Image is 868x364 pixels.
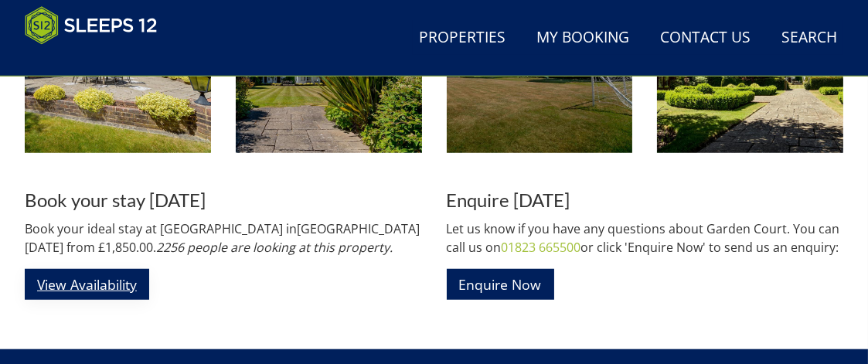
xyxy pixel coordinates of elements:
h3: Enquire [DATE] [447,190,844,210]
a: Search [775,21,843,56]
a: My Booking [530,21,635,56]
h3: Book your stay [DATE] [25,190,422,210]
a: Enquire Now [447,269,554,299]
a: Properties [413,21,512,56]
p: Let us know if you have any questions about Garden Court. You can call us on or click 'Enquire No... [447,219,844,257]
a: Contact Us [654,21,757,56]
iframe: Customer reviews powered by Trustpilot [17,54,179,67]
p: Book your ideal stay at [GEOGRAPHIC_DATA] in [DATE] from £1,850.00. [25,219,422,257]
i: 2256 people are looking at this property. [156,239,393,256]
a: View Availability [25,269,149,299]
a: [GEOGRAPHIC_DATA] [297,220,420,237]
img: Sleeps 12 [25,6,158,45]
a: 01823 665500 [502,239,581,256]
